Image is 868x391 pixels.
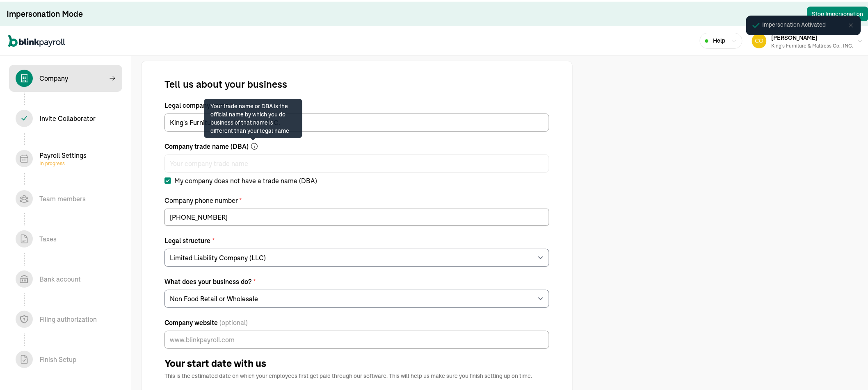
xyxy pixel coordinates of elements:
[39,112,96,122] div: Invite Collaborator
[9,143,122,170] span: Payroll SettingsIn progress
[9,224,122,251] span: Taxes
[39,72,68,82] div: Company
[9,304,122,331] span: Filing authorization
[164,99,549,109] label: Legal company name
[164,234,549,244] label: Legal structure
[713,35,726,43] span: Help
[164,370,549,379] p: This is the estimated date on which your employees first get paid through our software. This will...
[164,275,549,285] label: What does your business do?
[39,232,57,242] div: Taxes
[164,207,549,224] input: ( _ _ _ ) _ _ _ - _ _ _ _
[39,159,87,165] span: In progress
[219,316,248,326] span: (optional)
[164,329,549,347] input: Company website
[39,353,76,363] div: Finish Setup
[8,27,65,51] nav: Global
[9,103,122,130] span: Invite Collaborator
[164,176,171,182] input: My company does not have a trade name (DBA)
[164,112,549,130] input: Legal company name
[164,174,317,184] label: My company does not have a trade name (DBA)
[164,195,239,203] span: Company phone number
[9,184,122,211] span: Team members
[204,97,302,136] div: Your trade name or DBA is the official name by which you do business of that name is different th...
[164,153,549,171] input: Company trade name (DBA)
[164,140,549,150] label: Company trade name (DBA)
[39,149,87,165] div: Payroll Settings
[164,357,549,367] h1: Your start date with us
[164,76,287,89] span: Tell us about your business
[763,19,826,27] span: Impersonation Activated
[39,273,81,282] div: Bank account
[9,63,122,90] span: Company
[9,344,122,371] span: Finish Setup
[164,316,549,326] label: Company website
[700,31,742,47] button: Help
[9,264,122,291] span: Bank account
[39,313,97,323] div: Filing authorization
[7,7,83,18] div: Impersonation Mode
[39,192,86,202] div: Team members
